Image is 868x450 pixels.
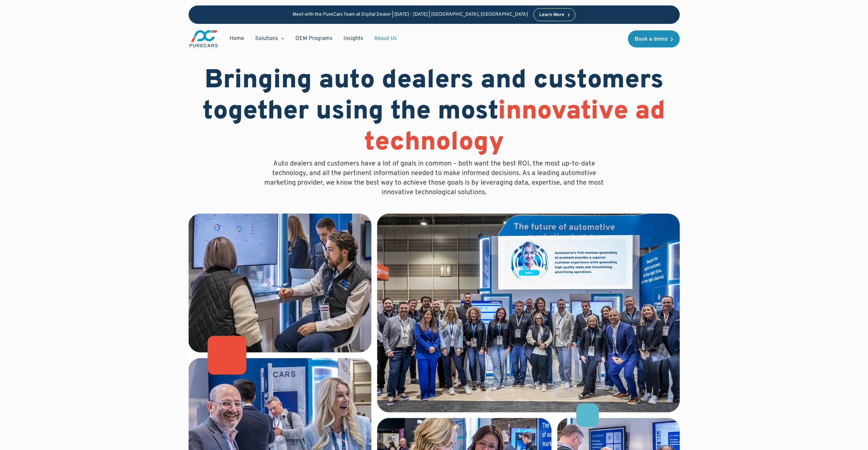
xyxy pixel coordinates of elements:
span: innovative ad technology [364,96,666,159]
h1: Bringing auto dealers and customers together using the most [189,66,680,159]
a: Book a demo [628,30,680,47]
a: OEM Programs [290,32,338,45]
div: Solutions [255,35,278,42]
p: Auto dealers and customers have a lot of goals in common – both want the best ROI, the most up-to... [260,159,609,197]
p: Meet with the PureCars Team at Digital Dealer | [DATE] - [DATE] | [GEOGRAPHIC_DATA], [GEOGRAPHIC_... [293,12,528,18]
a: Home [224,32,250,45]
a: Insights [338,32,369,45]
div: Learn More [539,13,564,17]
img: purecars logo [189,29,219,48]
a: About Us [369,32,402,45]
a: main [189,29,219,48]
a: Learn More [533,8,576,21]
div: Book a demo [635,37,667,42]
div: Solutions [250,32,290,45]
